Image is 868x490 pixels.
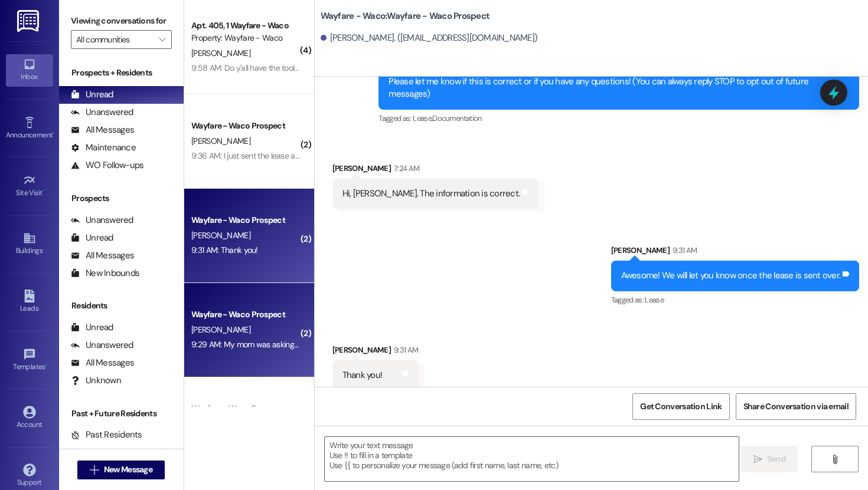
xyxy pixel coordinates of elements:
div: All Messages [71,249,134,262]
div: New Inbounds [71,267,139,279]
div: 9:29 AM: My mom was asking [PERSON_NAME]. Thank you!! [191,339,397,350]
button: Get Conversation Link [632,393,729,420]
div: Wayfare - Waco Prospect [191,308,301,321]
div: 9:58 AM: Do y'all have the tools to put end connections on ethernet cables? The builders installe... [191,63,822,73]
div: Wayfare - Waco Prospect [191,214,301,226]
div: 9:36 AM: I just sent the lease agreement over to be E signed. Please let me know if you have any ... [191,150,556,161]
div: Unanswered [71,106,133,119]
div: Unanswered [71,339,133,351]
span: • [53,129,54,137]
div: Prospects + Residents [59,67,184,79]
i:  [90,465,99,475]
span: Documentation [432,113,482,123]
div: [PERSON_NAME]. ([EMAIL_ADDRESS][DOMAIN_NAME]) [321,32,538,44]
img: ResiDesk Logo [17,10,41,32]
a: Buildings [6,228,53,260]
div: Future Residents [71,446,151,459]
div: 9:31 AM [391,344,418,356]
div: WO Follow-ups [71,159,143,172]
b: Wayfare - Waco: Wayfare - Waco Prospect [321,10,490,22]
div: Hi, [PERSON_NAME]. The information is correct. [342,188,520,200]
div: [PERSON_NAME] [332,344,419,360]
span: • [45,361,47,369]
span: Lease [645,295,664,305]
div: [PERSON_NAME] [332,162,539,179]
div: Wayfare - Waco Prospect [191,120,301,132]
i:  [830,455,839,464]
a: Templates • [6,344,53,376]
div: 9:31 AM: Thank you! [191,245,258,255]
div: 7:24 AM [391,162,419,175]
button: Share Conversation via email [736,393,856,420]
span: [PERSON_NAME] [191,230,250,241]
i:  [159,35,165,44]
input: All communities [76,30,153,49]
div: Unread [71,88,113,101]
div: Thank you! [342,369,383,382]
div: Unread [71,232,113,244]
div: All Messages [71,357,134,369]
div: Awesome! We will let you know once the lease is sent over. [621,269,841,282]
i:  [753,455,762,464]
span: Lease , [413,113,432,123]
span: [PERSON_NAME] [191,324,250,335]
div: [PERSON_NAME] [611,244,860,261]
span: Share Conversation via email [743,400,849,413]
span: [PERSON_NAME] [191,136,250,146]
div: All Messages [71,124,134,136]
div: Unknown [71,374,121,387]
div: Prospects [59,192,184,205]
span: [PERSON_NAME] [191,48,250,58]
div: Property: Wayfare - Waco [191,32,301,44]
label: Viewing conversations for [71,12,172,30]
a: Leads [6,286,53,318]
div: Past Residents [71,429,142,441]
div: Unread [71,321,113,334]
a: Account [6,402,53,434]
span: • [43,187,44,195]
div: Maintenance [71,142,136,154]
button: Send [741,446,798,472]
div: Tagged as: [611,291,860,308]
div: Apt. 405, 1 Wayfare - Waco [191,19,301,32]
div: Residents [59,300,184,312]
a: Inbox [6,54,53,86]
span: New Message [104,463,152,476]
span: Send [767,453,785,465]
div: Tagged as: [378,110,859,127]
div: Wayfare - Waco Prospect [191,403,301,415]
span: Get Conversation Link [640,400,722,413]
button: New Message [77,461,165,479]
div: Past + Future Residents [59,407,184,420]
a: Site Visit • [6,170,53,202]
div: 9:31 AM [670,244,697,256]
div: Unanswered [71,214,133,226]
